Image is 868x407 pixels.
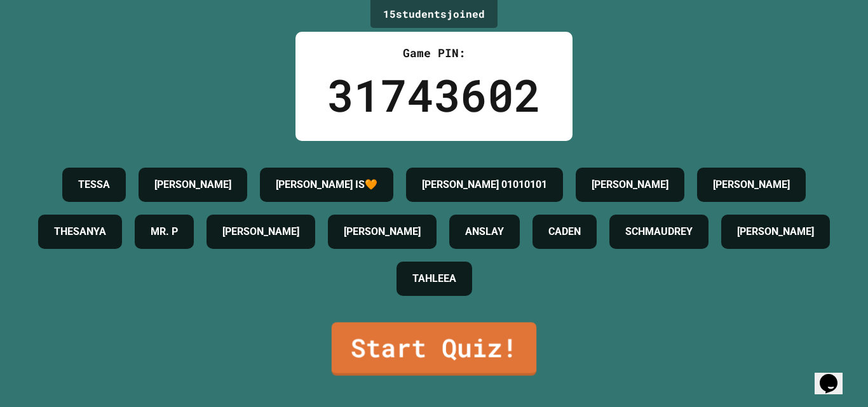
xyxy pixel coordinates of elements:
h4: TESSA [78,177,110,192]
a: Start Quiz! [332,323,536,376]
h4: TAHLEEA [412,271,456,286]
h4: THESANYA [54,224,106,239]
h4: [PERSON_NAME] IS🧡 [276,177,377,192]
h4: [PERSON_NAME] [737,224,814,239]
h4: [PERSON_NAME] [592,177,668,192]
h4: [PERSON_NAME] [344,224,421,239]
h4: MR. P [151,224,178,239]
iframe: chat widget [815,356,855,394]
h4: [PERSON_NAME] 01010101 [422,177,547,192]
div: 31743602 [327,62,541,128]
h4: ANSLAY [465,224,504,239]
h4: [PERSON_NAME] [222,224,299,239]
h4: [PERSON_NAME] [154,177,231,192]
h4: CADEN [548,224,581,239]
div: Game PIN: [327,44,541,62]
h4: SCHMAUDREY [625,224,693,239]
h4: [PERSON_NAME] [713,177,790,192]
